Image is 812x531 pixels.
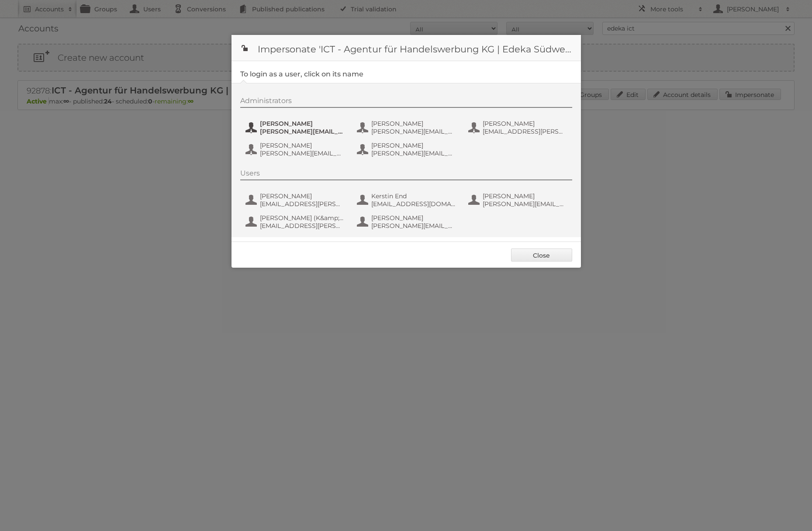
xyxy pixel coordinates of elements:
[260,222,345,230] span: [EMAIL_ADDRESS][PERSON_NAME][DOMAIN_NAME]
[240,70,363,78] legend: To login as a user, click on its name
[371,149,456,157] span: [PERSON_NAME][EMAIL_ADDRESS][PERSON_NAME][DOMAIN_NAME]
[245,213,347,231] button: [PERSON_NAME] (K&amp;D) [EMAIL_ADDRESS][PERSON_NAME][DOMAIN_NAME]
[371,120,456,128] span: [PERSON_NAME]
[245,119,347,136] button: [PERSON_NAME] [PERSON_NAME][EMAIL_ADDRESS][PERSON_NAME][DOMAIN_NAME]
[260,128,345,135] span: [PERSON_NAME][EMAIL_ADDRESS][PERSON_NAME][DOMAIN_NAME]
[240,97,572,108] div: Administrators
[260,120,345,128] span: [PERSON_NAME]
[356,213,459,231] button: [PERSON_NAME] [PERSON_NAME][EMAIL_ADDRESS][PERSON_NAME][DOMAIN_NAME]
[356,119,459,136] button: [PERSON_NAME] [PERSON_NAME][EMAIL_ADDRESS][PERSON_NAME][DOMAIN_NAME]
[371,141,456,149] span: [PERSON_NAME]
[260,214,345,222] span: [PERSON_NAME] (K&amp;D)
[371,128,456,135] span: [PERSON_NAME][EMAIL_ADDRESS][PERSON_NAME][DOMAIN_NAME]
[371,222,456,230] span: [PERSON_NAME][EMAIL_ADDRESS][PERSON_NAME][DOMAIN_NAME]
[260,192,345,200] span: [PERSON_NAME]
[483,192,567,200] span: [PERSON_NAME]
[356,141,459,158] button: [PERSON_NAME] [PERSON_NAME][EMAIL_ADDRESS][PERSON_NAME][DOMAIN_NAME]
[511,248,572,262] a: Close
[483,128,567,135] span: [EMAIL_ADDRESS][PERSON_NAME][DOMAIN_NAME]
[260,200,345,208] span: [EMAIL_ADDRESS][PERSON_NAME][DOMAIN_NAME]
[260,141,345,149] span: [PERSON_NAME]
[240,169,572,180] div: Users
[245,191,347,209] button: [PERSON_NAME] [EMAIL_ADDRESS][PERSON_NAME][DOMAIN_NAME]
[371,214,456,222] span: [PERSON_NAME]
[356,191,459,209] button: Kerstin End [EMAIL_ADDRESS][DOMAIN_NAME]
[467,191,570,209] button: [PERSON_NAME] [PERSON_NAME][EMAIL_ADDRESS][PERSON_NAME][DOMAIN_NAME]
[371,192,456,200] span: Kerstin End
[232,35,581,61] h1: Impersonate 'ICT - Agentur für Handelswerbung KG | Edeka Südwest'
[245,141,347,158] button: [PERSON_NAME] [PERSON_NAME][EMAIL_ADDRESS][PERSON_NAME][DOMAIN_NAME]
[260,149,345,157] span: [PERSON_NAME][EMAIL_ADDRESS][PERSON_NAME][DOMAIN_NAME]
[467,119,570,136] button: [PERSON_NAME] [EMAIL_ADDRESS][PERSON_NAME][DOMAIN_NAME]
[371,200,456,208] span: [EMAIL_ADDRESS][DOMAIN_NAME]
[483,200,567,208] span: [PERSON_NAME][EMAIL_ADDRESS][PERSON_NAME][DOMAIN_NAME]
[483,120,567,128] span: [PERSON_NAME]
